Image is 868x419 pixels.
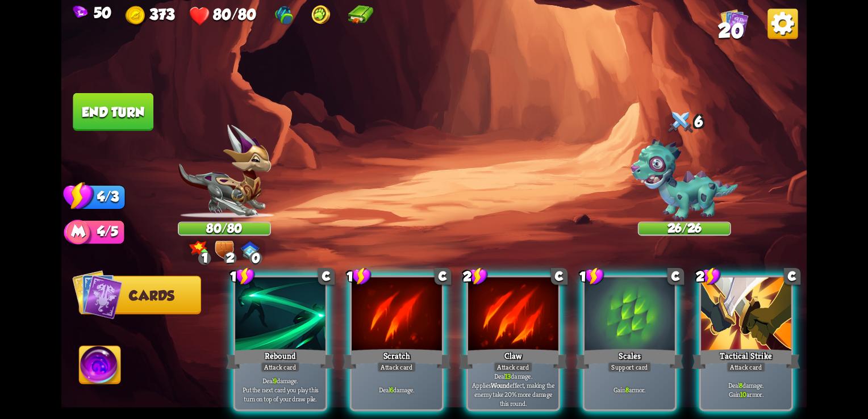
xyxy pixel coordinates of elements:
b: Wound [491,381,510,390]
div: Rebound [226,347,334,371]
div: Scales [575,347,683,371]
b: 10 [740,389,746,399]
div: 2 [463,267,488,286]
div: 4/3 [79,185,126,209]
span: 80/80 [213,6,256,23]
img: Bonus_Armor.png [215,241,234,259]
div: C [667,268,685,285]
div: Claw [459,347,567,371]
img: Book - Gain 1 extra stamina at the start of each turn. [347,5,374,26]
div: 2 [224,252,237,265]
img: Gold.png [126,6,147,27]
button: End turn [73,93,153,131]
img: Gym Bag - Gain 1 Bonus Damage at the start of the combat. [274,5,295,26]
div: 1 [579,267,604,286]
img: Zombie_Dragon.png [631,139,738,222]
div: C [435,268,452,285]
div: C [318,268,335,285]
p: Deal damage. Put the next card you play this turn on top of your draw pile. [237,376,323,403]
img: Heart.png [189,6,210,27]
div: Attack card [261,362,300,372]
div: C [784,268,801,285]
div: Tactical Strike [692,347,800,371]
div: 4/5 [79,220,125,244]
img: Bonus_Damage_Icon.png [190,241,208,257]
span: 20 [718,19,744,42]
div: 1 [230,267,255,286]
p: Gain armor. [587,386,673,395]
div: C [551,268,568,285]
div: 0 [249,252,262,265]
p: Deal damage. [354,386,440,395]
div: 1 [198,252,211,265]
div: Gems [73,4,111,21]
img: Ability_Icon.png [80,346,121,388]
span: 373 [149,6,174,23]
img: Gem.png [73,6,88,20]
b: 13 [505,372,511,381]
div: Attack card [377,362,416,372]
img: Cards_Icon.png [720,9,748,36]
button: Cards [79,276,201,315]
img: ChevalierSigil.png [241,241,260,258]
img: Mana_Points.png [64,219,93,248]
div: Attack card [727,362,766,372]
img: Options_Button.png [767,9,798,39]
div: 1 [347,267,372,286]
b: 9 [273,376,277,386]
img: Stamina_Icon.png [63,181,94,211]
img: Cards_Icon.png [72,269,123,320]
div: Gold [126,6,174,27]
div: 2 [696,267,721,286]
span: Cards [129,288,174,303]
img: Chevalier_Dragon.png [178,124,271,218]
div: View all the cards in your deck [720,9,748,39]
div: 80/80 [179,223,270,235]
div: 6 [638,108,731,138]
p: Deal damage. Gain armor. [703,381,789,399]
div: Attack card [494,362,533,372]
div: 26/26 [639,223,730,235]
div: Scratch [343,347,450,371]
b: 8 [739,381,742,390]
b: 8 [625,386,629,395]
div: Health [189,6,256,27]
b: 6 [390,386,393,395]
p: Deal damage. Applies effect, making the enemy take 20% more damage this round. [470,372,556,408]
div: Support card [608,362,652,372]
img: Golden Paw - Enemies drop more gold. [310,5,331,26]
